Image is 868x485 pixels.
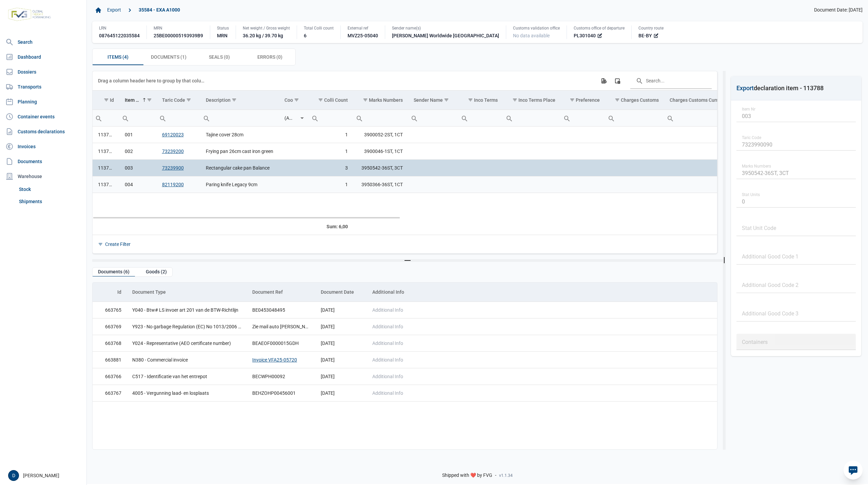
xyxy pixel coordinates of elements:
a: Search [3,35,84,49]
div: declaration item - 113788 [736,83,824,93]
td: Paring knife Legacy 9cm [200,176,279,193]
td: Filter cell [503,110,561,126]
a: Planning [3,95,84,109]
td: 113785 [93,143,119,159]
div: Data grid with 6 rows and 5 columns [93,283,717,402]
div: Document Type [132,289,166,295]
button: D [8,470,19,481]
span: [DATE] [321,374,335,379]
div: Sender Name [414,97,443,103]
span: BE0453048495 [252,307,285,313]
td: 3950366-36ST, 1CT [353,176,409,193]
input: Filter cell [664,110,743,126]
span: Show filter options for column 'Marks Numbers' [363,97,368,102]
input: Filter cell [157,110,201,126]
td: 001 [119,127,156,143]
span: BE-BY [638,32,652,39]
input: Filter cell [93,110,119,126]
div: Export all data to Excel [597,75,610,87]
div: Search box [353,110,366,126]
div: Customs office of departure [574,25,625,31]
div: Select [298,110,306,126]
div: MRN [217,32,229,39]
div: MVZ25-05040 [348,32,378,39]
div: LRN [99,25,140,31]
span: Additional Info [372,374,403,379]
td: 3950542-36ST, 3CT [353,159,409,176]
div: 36.20 kg / 39.70 kg [243,32,290,39]
td: Column Charges Customs [605,91,664,110]
span: Additional Info [372,341,403,346]
td: Frying pan 26cm cast iron green [200,143,279,159]
span: Additional Info [372,324,403,329]
span: Export [736,84,754,92]
input: Filter cell [605,110,664,126]
div: Search box [200,110,213,126]
td: Column Id [93,91,119,110]
a: Stock [16,183,84,195]
span: Show filter options for column 'Description' [232,97,237,102]
span: Additional Info [372,357,403,363]
div: Data grid with 4 rows and 23 columns [93,71,717,253]
td: N380 - Commercial invoice [127,352,247,368]
span: Show filter options for column 'Colli Count' [318,97,323,102]
span: Show filter options for column 'Coo' [294,97,299,102]
div: Country route [638,25,664,31]
span: Seals (0) [209,53,230,61]
a: 82119200 [162,182,184,187]
td: 663766 [93,368,127,385]
div: Total Colli count [304,25,334,31]
span: Show filter options for column 'Inco Terms Place' [512,97,517,102]
div: Search box [458,110,471,126]
td: Filter cell [353,110,409,126]
td: Filter cell [200,110,279,126]
span: BECWPH00092 [252,374,285,379]
td: Column Document Ref [247,283,315,302]
div: 087645122035584 [99,32,140,39]
td: 663768 [93,335,127,352]
td: Column Coo [279,91,309,110]
span: Show filter options for column 'Preference' [570,97,575,102]
td: C517 - Identificatie van het entrepot [127,368,247,385]
div: External ref [348,25,378,31]
td: 1 [309,143,353,159]
div: Search box [119,110,132,126]
div: Inco Terms Place [518,97,555,103]
div: Customs validation office [513,25,560,31]
span: Show filter options for column 'Item Nr' [147,97,152,102]
td: 3 [309,159,353,176]
div: Goods (2) [140,268,172,277]
div: MRN [154,25,203,31]
a: Container events [3,110,84,123]
div: 25BE000005193939B9 [154,32,203,39]
td: Filter cell [279,110,309,126]
div: Status [217,25,229,31]
input: Filter cell [119,110,156,126]
div: Warehouse [3,170,84,183]
div: Search box [664,110,676,126]
span: Errors (0) [257,53,282,61]
td: 004 [119,176,156,193]
div: Column Chooser [611,75,624,87]
a: Transports [3,80,84,94]
div: Colli Count Sum: 6,00 [314,223,348,230]
a: Customs declarations [3,125,84,138]
img: FVG - Global freight forwarding [5,5,54,24]
td: Rectangular cake pan Balance [200,159,279,176]
span: Show filter options for column 'Sender Name' [444,97,449,102]
td: Column Id [93,283,127,302]
span: Document Date: [DATE] [814,7,863,13]
span: PL301040 [574,32,596,39]
span: - [495,472,496,479]
td: Column Item Nr [119,91,156,110]
span: v1.1.34 [499,473,513,478]
a: 73239900 [162,165,184,171]
td: 113786 [93,127,119,143]
span: [DATE] [321,324,335,329]
td: 3900052-2ST, 1CT [353,127,409,143]
td: Y040 - Btw# LS invoer art 201 van de BTW-Richtlijn [127,302,247,318]
div: Search box [309,110,321,126]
